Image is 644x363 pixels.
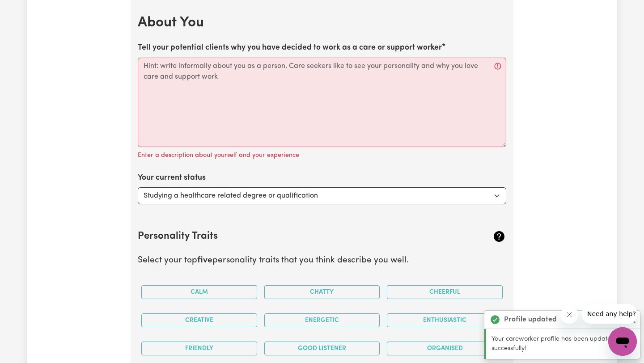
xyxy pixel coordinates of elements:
[138,14,506,31] h2: About You
[141,342,257,355] button: Friendly
[387,342,503,355] button: Organised
[138,151,299,160] p: Enter a description about yourself and your experience
[387,285,503,299] button: Cheerful
[582,304,637,324] iframe: Message from company
[138,42,442,54] label: Tell your potential clients why you have decided to work as a care or support worker
[608,327,637,356] iframe: Button to launch messaging window
[138,172,206,184] label: Your current status
[197,256,212,265] b: five
[387,313,503,327] button: Enthusiastic
[141,285,257,299] button: Calm
[491,334,635,354] p: Your careworker profile has been updated successfully!
[141,313,257,327] button: Creative
[264,285,380,299] button: Chatty
[138,231,445,243] h2: Personality Traits
[264,342,380,355] button: Good Listener
[560,306,578,324] iframe: Close message
[264,313,380,327] button: Energetic
[504,314,557,325] strong: Profile updated
[138,254,506,267] p: Select your top personality traits that you think describe you well.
